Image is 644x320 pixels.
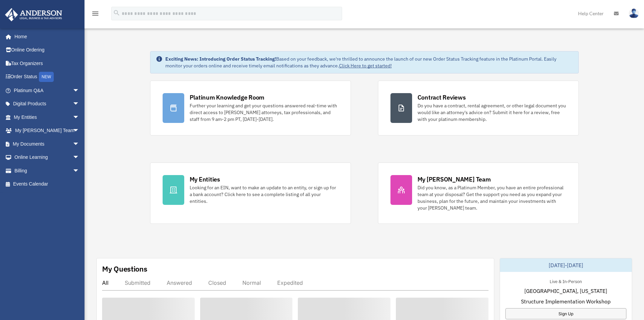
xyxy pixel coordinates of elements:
[150,81,351,135] a: Platinum Knowledge Room Further your learning and get your questions answered real-time with dire...
[5,30,86,43] a: Home
[5,84,90,97] a: Platinum Q&Aarrow_drop_down
[524,287,607,295] span: [GEOGRAPHIC_DATA], [US_STATE]
[505,308,626,319] a: Sign Up
[3,8,64,21] img: Anderson Advisors Platinum Portal
[165,56,573,69] div: Based on your feedback, we're thrilled to announce the launch of our new Order Status Tracking fe...
[91,9,99,18] i: menu
[500,258,632,272] div: [DATE]-[DATE]
[5,177,90,191] a: Events Calendar
[5,124,90,137] a: My [PERSON_NAME] Teamarrow_drop_down
[73,110,86,124] span: arrow_drop_down
[5,151,90,164] a: Online Learningarrow_drop_down
[5,43,90,57] a: Online Ordering
[5,97,90,111] a: Digital Productsarrow_drop_down
[73,151,86,165] span: arrow_drop_down
[5,137,90,151] a: My Documentsarrow_drop_down
[73,84,86,98] span: arrow_drop_down
[190,175,220,184] div: My Entities
[418,93,466,102] div: Contract Reviews
[629,8,639,18] img: User Pic
[190,93,265,102] div: Platinum Knowledge Room
[73,97,86,111] span: arrow_drop_down
[165,56,276,62] strong: Exciting News: Introducing Order Status Tracking!
[418,102,566,123] div: Do you have a contract, rental agreement, or other legal document you would like an attorney's ad...
[91,12,99,18] a: menu
[190,184,338,205] div: Looking for an EIN, want to make an update to an entity, or sign up for a bank account? Click her...
[378,163,579,224] a: My [PERSON_NAME] Team Did you know, as a Platinum Member, you have an entire professional team at...
[418,175,491,184] div: My [PERSON_NAME] Team
[544,277,587,284] div: Live & In-Person
[418,184,566,211] div: Did you know, as a Platinum Member, you have an entire professional team at your disposal? Get th...
[39,72,54,82] div: NEW
[5,57,90,70] a: Tax Organizers
[73,164,86,178] span: arrow_drop_down
[5,110,90,124] a: My Entitiesarrow_drop_down
[339,63,392,69] a: Click Here to get started!
[277,279,303,286] div: Expedited
[113,9,120,17] i: search
[102,264,147,274] div: My Questions
[208,279,226,286] div: Closed
[521,297,611,305] span: Structure Implementation Workshop
[102,279,109,286] div: All
[5,164,90,177] a: Billingarrow_drop_down
[73,137,86,151] span: arrow_drop_down
[242,279,261,286] div: Normal
[125,279,150,286] div: Submitted
[378,81,579,135] a: Contract Reviews Do you have a contract, rental agreement, or other legal document you would like...
[167,279,192,286] div: Answered
[190,102,338,123] div: Further your learning and get your questions answered real-time with direct access to [PERSON_NAM...
[150,163,351,224] a: My Entities Looking for an EIN, want to make an update to an entity, or sign up for a bank accoun...
[5,70,90,84] a: Order StatusNEW
[73,124,86,138] span: arrow_drop_down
